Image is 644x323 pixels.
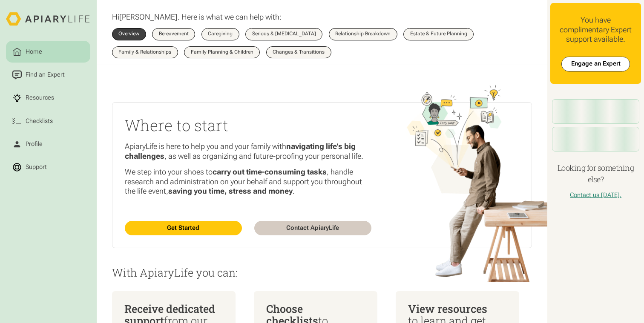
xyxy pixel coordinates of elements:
[6,157,90,178] a: Support
[6,41,90,63] a: Home
[184,46,260,58] a: Family Planning & Children
[557,15,635,44] div: You have complimentary Expert support available.
[201,28,239,40] a: Caregiving
[191,50,253,55] div: Family Planning & Children
[125,142,356,160] strong: navigating life’s big challenges
[125,142,371,161] p: ApiaryLife is here to help you and your family with , as well as organizing and future-proofing y...
[24,163,48,172] div: Support
[570,192,621,199] a: Contact us [DATE].
[403,28,474,40] a: Estate & Future Planning
[125,115,371,136] h2: Where to start
[252,31,316,37] div: Serious & [MEDICAL_DATA]
[125,221,242,236] a: Get Started
[561,57,630,71] a: Engage an Expert
[119,12,178,21] span: [PERSON_NAME]
[266,46,331,58] a: Changes & Transitions
[24,140,44,149] div: Profile
[159,31,189,37] div: Bereavement
[112,12,282,22] p: Hi . Here is what we can help with:
[24,47,43,57] div: Home
[245,28,322,40] a: Serious & [MEDICAL_DATA]
[112,46,178,58] a: Family & Relationships
[168,186,293,195] strong: saving you time, stress and money
[6,134,90,155] a: Profile
[335,31,391,37] div: Relationship Breakdown
[213,167,327,176] strong: carry out time-consuming tasks
[152,28,195,40] a: Bereavement
[550,162,641,185] h4: Looking for something else?
[24,117,54,126] div: Checklists
[112,267,532,279] p: With ApiaryLife you can:
[208,31,233,37] div: Caregiving
[408,301,487,316] span: View resources
[112,28,146,40] a: Overview
[125,167,371,196] p: We step into your shoes to , handle research and administration on your behalf and support you th...
[118,50,171,55] div: Family & Relationships
[6,87,90,109] a: Resources
[329,28,397,40] a: Relationship Breakdown
[410,31,467,37] div: Estate & Future Planning
[24,70,66,80] div: Find an Expert
[254,221,371,236] a: Contact ApiaryLife
[273,50,325,55] div: Changes & Transitions
[6,110,90,132] a: Checklists
[24,93,55,103] div: Resources
[6,64,90,86] a: Find an Expert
